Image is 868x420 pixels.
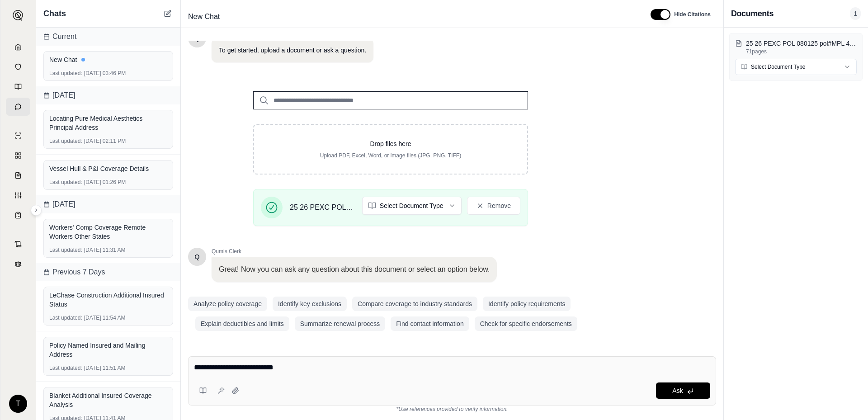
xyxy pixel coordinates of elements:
[31,205,42,216] button: Expand sidebar
[49,246,167,254] div: [DATE] 11:31 AM
[49,164,167,173] div: Vessel Hull & P&I Coverage Details
[49,223,167,241] div: Workers' Comp Coverage Remote Workers Other States
[6,78,30,96] a: Prompt Library
[850,7,861,20] span: 1
[184,9,640,24] div: Edit Title
[49,179,82,186] span: Last updated:
[295,316,386,331] button: Summarize renewal process
[6,186,30,204] a: Custom Report
[49,179,167,186] div: [DATE] 01:26 PM
[219,264,490,275] p: Great! Now you can ask any question about this document or select an option below.
[6,146,30,165] a: Policy Comparisons
[49,314,82,321] span: Last updated:
[6,127,30,145] a: Single Policy
[36,263,180,281] div: Previous 7 Days
[6,166,30,184] a: Claim Coverage
[49,70,82,77] span: Last updated:
[13,10,24,21] img: Expand sidebar
[49,364,82,372] span: Last updated:
[656,382,710,399] button: Ask
[6,38,30,56] a: Home
[9,395,27,413] div: T
[219,46,366,55] p: To get started, upload a document or ask a question.
[483,297,571,311] button: Identify policy requirements
[672,387,683,394] span: Ask
[195,316,289,331] button: Explain deductibles and limits
[731,7,774,20] h3: Documents
[49,391,167,409] div: Blanket Additional Insured Coverage Analysis
[674,11,711,18] span: Hide Citations
[36,86,180,104] div: [DATE]
[735,39,857,55] button: 25 26 PEXC POL 080125 pol#MPL 4232131 - 02.pdf71pages
[475,316,577,331] button: Check for specific endorsements
[6,58,30,76] a: Documents Vault
[49,137,167,145] div: [DATE] 02:11 PM
[36,195,180,213] div: [DATE]
[49,55,167,64] div: New Chat
[6,235,30,253] a: Contract Analysis
[273,297,347,311] button: Identify key exclusions
[188,406,716,413] div: *Use references provided to verify information.
[6,255,30,273] a: Legal Search Engine
[269,152,513,159] p: Upload PDF, Excel, Word, or image files (JPG, PNG, TIFF)
[746,39,857,48] p: 25 26 PEXC POL 080125 pol#MPL 4232131 - 02.pdf
[6,206,30,224] a: Coverage Table
[269,139,513,148] p: Drop files here
[6,98,30,116] a: Chat
[352,297,477,311] button: Compare coverage to industry standards
[467,197,520,215] button: Remove
[162,8,173,19] button: New Chat
[49,364,167,372] div: [DATE] 11:51 AM
[43,7,66,20] span: Chats
[36,28,180,46] div: Current
[49,291,167,309] div: LeChase Construction Additional Insured Status
[184,9,223,24] span: New Chat
[212,248,497,255] span: Qumis Clerk
[49,246,82,254] span: Last updated:
[9,6,27,24] button: Expand sidebar
[290,202,355,213] span: 25 26 PEXC POL 080125 pol#MPL 4232131 - 02.pdf
[188,297,267,311] button: Analyze policy coverage
[49,114,167,132] div: Locating Pure Medical Aesthetics Principal Address
[195,252,200,261] span: Hello
[49,137,82,145] span: Last updated:
[49,314,167,321] div: [DATE] 11:54 AM
[49,70,167,77] div: [DATE] 03:46 PM
[49,341,167,359] div: Policy Named Insured and Mailing Address
[746,48,857,55] p: 71 pages
[391,316,469,331] button: Find contact information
